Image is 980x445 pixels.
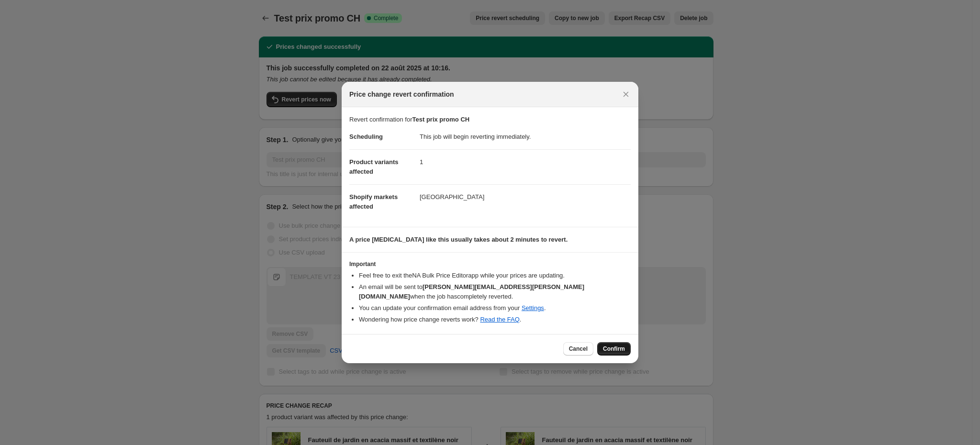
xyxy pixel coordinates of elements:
[359,271,631,280] li: Feel free to exit the NA Bulk Price Editor app while your prices are updating.
[597,342,631,356] button: Confirm
[412,116,470,123] b: Test prix promo CH
[420,149,631,175] dd: 1
[359,282,631,301] li: An email will be sent to when the job has completely reverted .
[569,345,588,353] span: Cancel
[349,236,568,243] b: A price [MEDICAL_DATA] like this usually takes about 2 minutes to revert.
[359,303,631,313] li: You can update your confirmation email address from your .
[522,304,544,311] a: Settings
[349,89,454,99] span: Price change revert confirmation
[359,283,584,300] b: [PERSON_NAME][EMAIL_ADDRESS][PERSON_NAME][DOMAIN_NAME]
[349,193,398,210] span: Shopify markets affected
[349,158,399,175] span: Product variants affected
[603,345,625,353] span: Confirm
[349,260,631,268] h3: Important
[349,115,631,124] p: Revert confirmation for
[480,316,519,323] a: Read the FAQ
[420,124,631,149] dd: This job will begin reverting immediately.
[349,133,383,140] span: Scheduling
[420,184,631,210] dd: [GEOGRAPHIC_DATA]
[619,88,633,101] button: Close
[359,315,631,324] li: Wondering how price change reverts work? .
[563,342,593,356] button: Cancel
